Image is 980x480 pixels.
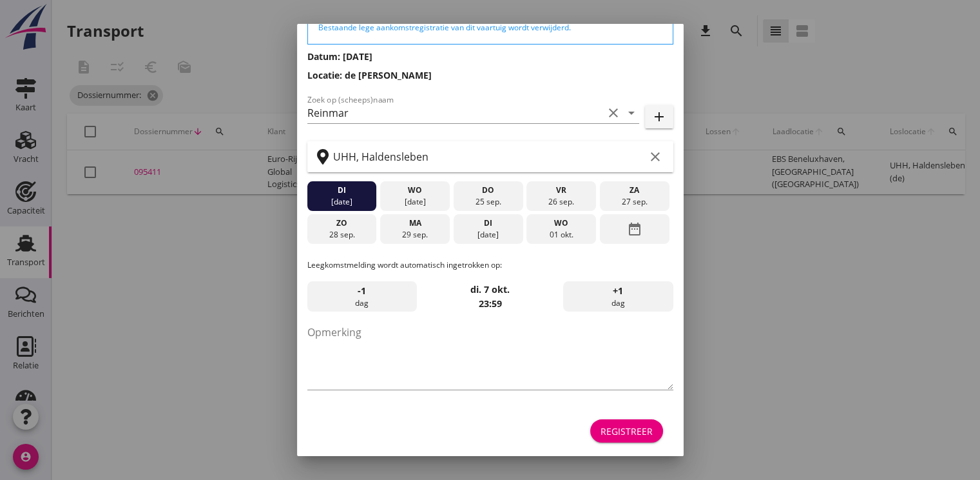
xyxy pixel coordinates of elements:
[470,283,510,295] strong: di. 7 okt.
[307,322,673,390] textarea: Opmerking
[624,105,639,121] i: arrow_drop_down
[590,419,663,443] button: Registreer
[383,185,447,196] div: wo
[600,425,653,438] div: Registreer
[530,196,593,208] div: 26 sep.
[383,229,447,241] div: 29 sep.
[479,297,502,310] strong: 23:59
[318,22,662,34] div: Bestaande lege aankomstregistratie van dit vaartuig wordt verwijderd.
[603,185,666,196] div: za
[333,146,645,167] input: Zoek op terminal of plaats
[307,259,673,271] p: Leegkomstmelding wordt automatisch ingetrokken op:
[307,103,603,123] input: Zoek op (scheeps)naam
[530,185,593,196] div: vr
[627,217,642,241] i: date_range
[530,229,593,241] div: 01 okt.
[383,217,447,229] div: ma
[456,229,519,241] div: [DATE]
[606,105,621,121] i: clear
[310,217,373,229] div: zo
[651,109,667,125] i: add
[310,196,373,208] div: [DATE]
[307,281,417,312] div: dag
[383,196,447,208] div: [DATE]
[307,50,673,63] h3: Datum: [DATE]
[563,281,673,312] div: dag
[603,196,666,208] div: 27 sep.
[310,185,373,196] div: di
[307,68,673,82] h3: Locatie: de [PERSON_NAME]
[358,284,366,298] span: -1
[456,196,519,208] div: 25 sep.
[613,284,623,298] span: +1
[310,229,373,241] div: 28 sep.
[530,217,593,229] div: wo
[456,185,519,196] div: do
[456,217,519,229] div: di
[648,149,663,165] i: clear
